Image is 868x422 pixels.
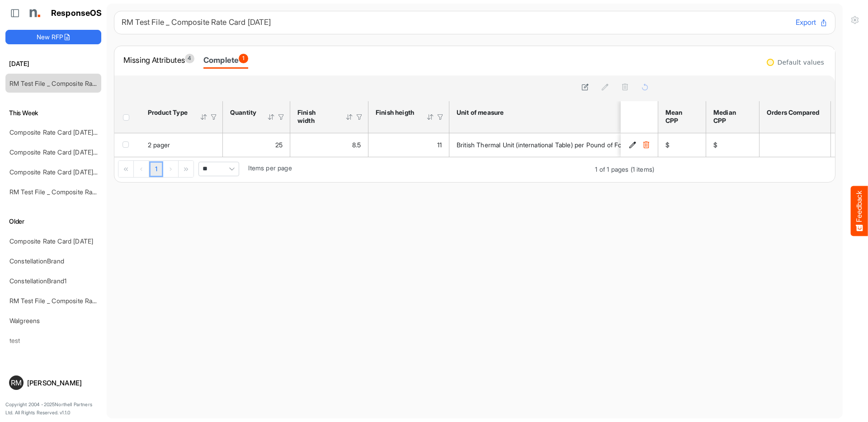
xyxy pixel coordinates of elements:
[11,379,22,386] span: RM
[437,141,442,149] span: 11
[9,128,117,136] a: Composite Rate Card [DATE]_smaller
[5,30,101,44] button: New RFP
[436,113,444,121] div: Filter Icon
[51,9,102,18] h1: ResponseOS
[5,59,101,69] h6: [DATE]
[9,257,64,265] a: ConstellationBrand
[210,113,218,121] div: Filter Icon
[134,161,149,177] div: Go to previous page
[9,188,136,196] a: RM Test File _ Composite Rate Card [DATE]
[198,162,239,176] span: Pagerdropdown
[9,297,136,305] a: RM Test File _ Composite Rate Card [DATE]
[179,161,193,177] div: Go to last page
[665,141,670,149] span: $
[25,4,43,22] img: Northell
[5,216,101,226] h6: Older
[5,108,101,118] h6: This Week
[767,108,821,117] div: Orders Compared
[457,108,615,117] div: Unit of measure
[223,133,290,157] td: 25 is template cell Column Header httpsnorthellcomontologiesmapping-rulesorderhasquantity
[368,133,449,157] td: 11 is template cell Column Header httpsnorthellcomontologiesmapping-rulesmeasurementhasfinishsize...
[203,54,248,66] div: Complete
[122,19,788,26] h6: RM Test File _ Composite Rate Card [DATE]
[27,380,98,386] div: [PERSON_NAME]
[149,161,163,178] a: Page 1 of 1 Pages
[248,164,292,172] span: Items per page
[449,133,650,157] td: British Thermal Unit (international Table) per Pound of Force is template cell Column Header http...
[9,277,66,285] a: ConstellationBrand1
[631,165,654,173] span: (1 items)
[148,141,170,149] span: 2 pager
[595,165,628,173] span: 1 of 1 pages
[9,237,93,245] a: Composite Rate Card [DATE]
[290,133,368,157] td: 8.5 is template cell Column Header httpsnorthellcomontologiesmapping-rulesmeasurementhasfinishsiz...
[114,101,141,133] th: Header checkbox
[628,141,637,150] button: Edit
[642,141,651,150] button: Delete
[713,108,749,125] div: Median CPP
[148,108,188,117] div: Product Type
[457,141,631,149] span: British Thermal Unit (international Table) per Pound of Force
[230,108,255,117] div: Quantity
[141,133,223,157] td: 2 pager is template cell Column Header product-type
[114,157,658,182] div: Pager Container
[352,141,361,149] span: 8.5
[9,168,117,176] a: Composite Rate Card [DATE]_smaller
[9,317,40,324] a: Walgreens
[185,54,194,63] span: 4
[114,133,141,157] td: checkbox
[706,133,759,157] td: $ is template cell Column Header median-cpp
[355,113,363,121] div: Filter Icon
[658,133,706,157] td: $ is template cell Column Header mean-cpp
[778,59,824,66] div: Default values
[275,141,283,149] span: 25
[239,54,248,63] span: 1
[713,141,717,149] span: $
[123,54,194,66] div: Missing Attributes
[621,133,660,157] td: 87437204-e6e0-449d-9b77-74989a38c5c4 is template cell Column Header
[297,108,334,125] div: Finish width
[5,401,101,417] p: Copyright 2004 - 2025 Northell Partners Ltd. All Rights Reserved. v 1.1.0
[376,108,415,117] div: Finish heigth
[851,186,868,236] button: Feedback
[118,161,134,177] div: Go to first page
[277,113,285,121] div: Filter Icon
[9,148,117,156] a: Composite Rate Card [DATE]_smaller
[163,161,179,177] div: Go to next page
[796,17,828,28] button: Export
[759,133,831,157] td: is template cell Column Header orders-compared
[665,108,696,125] div: Mean CPP
[9,80,136,87] a: RM Test File _ Composite Rate Card [DATE]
